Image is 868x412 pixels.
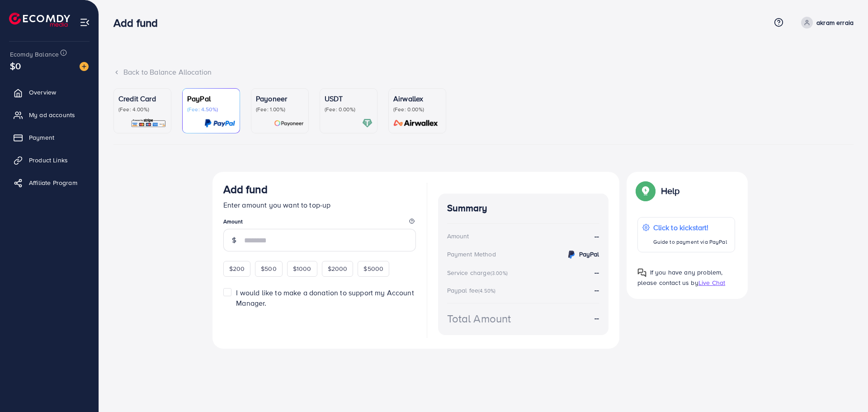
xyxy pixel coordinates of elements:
[653,237,727,247] p: Guide to payment via PayPal
[579,250,599,259] strong: PayPal
[187,106,235,113] p: (Fee: 4.50%)
[637,268,723,287] span: If you have any problem, please contact us by
[223,183,268,196] h3: Add fund
[113,67,854,77] div: Back to Balance Allocation
[10,50,59,59] span: Ecomdy Balance
[362,118,373,128] img: card
[29,133,54,142] span: Payment
[830,371,861,405] iframe: Chat
[113,16,165,29] h3: Add fund
[7,106,92,124] a: My ad accounts
[118,93,166,104] p: Credit Card
[447,232,469,241] div: Amount
[391,118,441,128] img: card
[204,118,235,128] img: card
[9,13,70,27] img: logo
[447,286,499,295] div: Paypal fee
[637,268,646,277] img: Popup guide
[393,106,441,113] p: (Fee: 0.00%)
[261,264,277,273] span: $500
[594,267,599,277] strong: --
[293,264,311,273] span: $1000
[447,311,511,327] div: Total Amount
[223,199,416,210] p: Enter amount you want to top-up
[363,264,383,273] span: $5000
[594,285,599,295] strong: --
[80,62,89,71] img: image
[256,106,304,113] p: (Fee: 1.00%)
[797,17,854,28] a: akram erraia
[7,128,92,147] a: Payment
[236,288,414,308] span: I would like to make a donation to support my Account Manager.
[594,313,599,323] strong: --
[256,93,304,104] p: Payoneer
[131,118,166,128] img: card
[29,156,68,165] span: Product Links
[447,250,496,259] div: Payment Method
[447,203,599,214] h4: Summary
[393,93,441,104] p: Airwallex
[325,93,373,104] p: USDT
[325,106,373,113] p: (Fee: 0.00%)
[491,270,508,277] small: (3.00%)
[223,218,416,229] legend: Amount
[118,106,166,113] p: (Fee: 4.00%)
[229,264,245,273] span: $200
[29,110,75,119] span: My ad accounts
[478,287,495,294] small: (4.50%)
[447,268,510,277] div: Service charge
[29,88,56,97] span: Overview
[7,151,92,169] a: Product Links
[187,93,235,104] p: PayPal
[7,83,92,101] a: Overview
[661,185,680,196] p: Help
[653,222,727,233] p: Click to kickstart!
[637,183,654,199] img: Popup guide
[594,231,599,242] strong: --
[566,249,577,260] img: credit
[328,264,348,273] span: $2000
[7,174,92,192] a: Affiliate Program
[29,178,77,187] span: Affiliate Program
[816,17,854,28] p: akram erraia
[274,118,304,128] img: card
[10,59,21,72] span: $0
[698,278,725,287] span: Live Chat
[80,17,90,28] img: menu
